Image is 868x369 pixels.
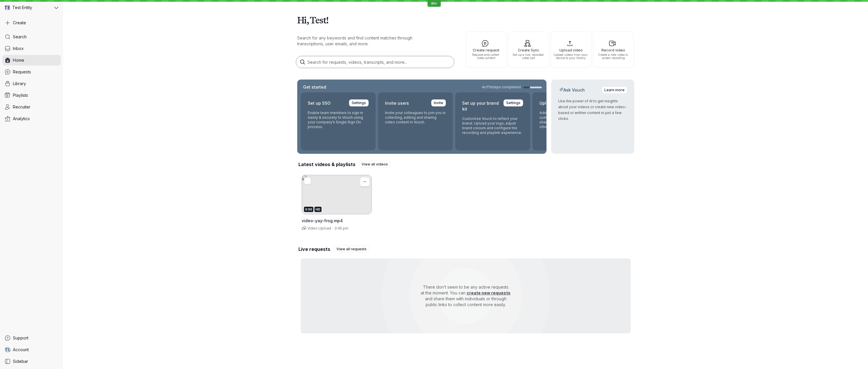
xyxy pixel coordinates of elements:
[434,100,443,106] span: Invite
[604,87,625,93] span: Learn more
[2,43,61,54] a: Inbox
[298,246,330,252] h2: Live requests
[558,98,627,122] p: Use the power of AI to get insights about your videos or create new video-based or written conten...
[13,81,26,87] span: Library
[331,226,334,231] span: ·
[13,20,26,26] span: Create
[13,34,27,40] span: Search
[2,32,61,42] a: Search
[306,226,331,230] span: Video Upload
[2,2,53,13] div: Test Entity
[2,55,61,65] a: Home
[4,347,8,353] span: T
[334,246,369,253] a: View all requests
[466,32,507,68] button: Create requestRequest and collect video content
[304,207,313,212] div: 0:00
[13,57,24,63] span: Home
[2,78,61,89] a: Library
[360,177,369,187] button: More actions
[314,207,322,212] div: HD
[13,335,28,341] span: Support
[308,99,331,107] h2: Set up SSO
[296,56,454,68] input: Search for requests, videos, transcripts, and more...
[334,226,348,230] span: 3:45 pm
[508,32,549,68] button: Create SyncSet up a live, recorded video call
[2,333,61,343] a: Support
[385,99,409,107] h2: Invite users
[385,111,446,125] p: Invite your colleagues to join you in collecting, editing and sharing video content in Vouch.
[431,99,446,106] a: Invite
[462,116,523,135] p: Customize Vouch to reflect your brand. Upload your logo, adjust brand colours and configure the r...
[602,87,627,94] a: Learn more
[503,99,523,106] a: Settings
[308,111,369,129] p: Enable team members to sign in easily & securely to Vouch using your company’s Single Sign On pro...
[511,48,546,52] span: Create Sync
[298,161,355,168] h2: Latest videos & playlists
[13,69,31,75] span: Requests
[482,85,542,89] a: 4of11steps completed
[297,12,634,28] h1: Hi, Test!
[12,5,32,11] span: Test Entity
[539,111,600,129] p: Add your companies logo to customise your experience when sharing videos or requests with others.
[359,161,391,168] a: View all videos
[551,32,592,68] button: Upload videoUpload videos from your device to your library
[302,84,327,90] h2: Get started
[13,358,28,364] span: Sidebar
[2,2,61,13] button: TETest Entity
[362,161,388,167] span: View all videos
[13,104,30,110] span: Recruiter
[13,116,30,122] span: Analytics
[297,35,438,47] p: Search for any keywords and find content matches through transcriptions, user emails, and more.
[302,218,343,223] span: video-yay-frog.mp4
[2,102,61,112] a: Recruiter
[2,344,61,355] a: TUAccount
[468,53,504,60] span: Request and collect video content
[596,48,631,52] span: Record video
[506,100,520,106] span: Settings
[13,92,28,98] span: Playlists
[13,46,24,51] span: Inbox
[482,85,521,89] span: 4 of 11 steps completed
[2,113,61,124] a: Analytics
[2,356,61,367] a: Sidebar
[468,48,504,52] span: Create request
[2,67,61,77] a: Requests
[593,32,634,68] button: Record videoCreate a new video or screen recording
[511,53,546,60] span: Set up a live, recorded video call
[553,53,589,60] span: Upload videos from your device to your library
[13,347,29,353] span: Account
[8,5,11,11] span: E
[352,100,366,106] span: Settings
[403,280,529,312] p: There don’t seem to be any active requests at the moment. You can and share them with individuals...
[2,90,61,101] a: Playlists
[539,99,575,107] h2: Upload your logo
[349,99,369,106] a: Settings
[8,347,11,353] span: U
[462,99,500,113] h2: Set up your brand kit
[553,48,589,52] span: Upload video
[4,5,8,11] span: T
[558,87,586,93] h2: Ask Vouch
[336,246,367,252] span: View all requests
[2,18,61,28] button: Create
[467,290,511,295] a: create new requests
[596,53,631,60] span: Create a new video or screen recording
